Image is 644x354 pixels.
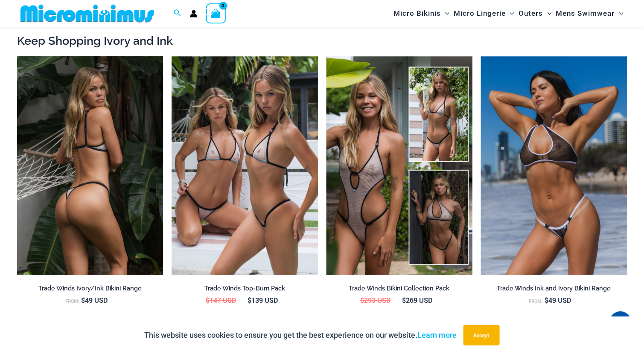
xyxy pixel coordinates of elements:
bdi: 139 USD [248,296,278,305]
img: MM SHOP LOGO FLAT [17,4,157,23]
span: Menu Toggle [441,3,449,24]
a: Collection Pack (1)Trade Winds IvoryInk 317 Top 469 Thong 11Trade Winds IvoryInk 317 Top 469 Thon... [326,56,472,275]
a: Trade Winds Ink and Ivory Bikini Range [481,284,627,296]
a: Trade Winds IvoryInk 384 Top 453 Micro 04Trade Winds IvoryInk 384 Top 469 Thong 03Trade Winds Ivo... [17,56,163,275]
span: $ [545,296,548,305]
a: Tradewinds Ink and Ivory 384 Halter 453 Micro 02Tradewinds Ink and Ivory 384 Halter 453 Micro 01T... [481,56,627,275]
bdi: 49 USD [81,296,108,305]
bdi: 269 USD [402,296,433,305]
span: $ [81,296,85,305]
a: Micro LingerieMenu ToggleMenu Toggle [452,3,516,24]
span: Menu Toggle [543,3,552,24]
a: Trade Winds Bikini Collection Pack [326,284,472,296]
span: From: [65,298,79,304]
span: $ [206,296,210,305]
bdi: 293 USD [361,296,391,305]
span: Mens Swimwear [556,3,615,24]
h2: Trade Winds Top-Bum Pack [172,284,318,293]
a: Mens SwimwearMenu ToggleMenu Toggle [554,3,626,24]
img: Tradewinds Ink and Ivory 384 Halter 453 Micro 02 [481,56,627,275]
span: $ [402,296,406,305]
a: Trade Winds Ivory/Ink Bikini Range [17,284,163,296]
h2: Trade Winds Ink and Ivory Bikini Range [481,284,627,293]
a: Search icon link [174,8,181,19]
a: Micro BikinisMenu ToggleMenu Toggle [391,3,452,24]
span: Micro Bikinis [393,3,441,24]
img: Trade Winds IvoryInk 384 Top 469 Thong 03 [17,56,163,275]
h2: Trade Winds Ivory/Ink Bikini Range [17,284,163,293]
img: Top Bum Pack (1) [172,56,318,275]
a: Learn more [418,331,457,339]
a: Top Bum Pack (1)Trade Winds IvoryInk 317 Top 453 Micro 03Trade Winds IvoryInk 317 Top 453 Micro 03 [172,56,318,275]
span: Menu Toggle [506,3,514,24]
bdi: 147 USD [206,296,236,305]
img: Collection Pack (1) [326,56,472,275]
p: This website uses cookies to ensure you get the best experience on our website. [145,329,457,342]
h2: Trade Winds Bikini Collection Pack [326,284,472,293]
span: Micro Lingerie [454,3,506,24]
nav: Site Navigation [390,1,627,26]
a: View Shopping Cart, empty [206,3,226,23]
a: Trade Winds Top-Bum Pack [172,284,318,296]
span: $ [248,296,251,305]
span: Menu Toggle [615,3,624,24]
bdi: 49 USD [545,296,571,305]
h2: Keep Shopping Ivory and Ink [17,33,627,48]
span: $ [361,296,364,305]
span: From: [529,298,542,304]
button: Accept [463,325,500,345]
span: Outers [519,3,543,24]
a: OutersMenu ToggleMenu Toggle [517,3,554,24]
a: Account icon link [190,10,198,17]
